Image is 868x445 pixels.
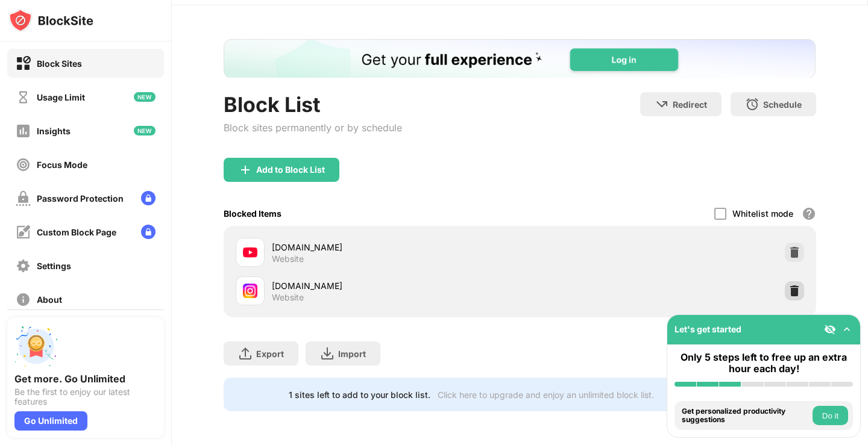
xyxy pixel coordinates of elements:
div: Custom Block Page [37,227,116,237]
div: About [37,294,62,305]
div: Settings [37,261,71,271]
img: new-icon.svg [134,126,156,135]
img: lock-menu.svg [141,225,156,239]
img: logo-blocksite.svg [8,8,93,33]
img: settings-off.svg [16,258,31,273]
div: Blocked Items [224,208,281,219]
div: Block List [224,92,402,117]
img: insights-off.svg [16,123,31,138]
div: Go Unlimited [14,411,87,431]
button: Do it [813,406,848,425]
img: time-usage-off.svg [16,90,31,105]
img: favicons [243,245,257,260]
div: Website [272,292,304,303]
div: Click here to upgrade and enjoy an unlimited block list. [438,390,654,400]
div: Insights [37,126,71,136]
img: omni-setup-toggle.svg [841,323,853,335]
div: Get more. Go Unlimited [14,373,157,385]
img: lock-menu.svg [141,191,156,205]
div: Whitelist mode [732,208,793,219]
div: Get personalized productivity suggestions [682,407,810,425]
div: Block sites permanently or by schedule [224,122,402,134]
div: Focus Mode [37,160,87,170]
div: Be the first to enjoy our latest features [14,387,157,406]
img: password-protection-off.svg [16,191,31,206]
div: Export [256,349,284,359]
iframe: Banner [224,39,816,78]
div: Website [272,254,304,264]
img: block-on.svg [16,56,31,71]
div: Add to Block List [256,165,325,175]
img: focus-off.svg [16,157,31,172]
div: Usage Limit [37,92,85,102]
div: Redirect [673,99,707,110]
img: push-unlimited.svg [14,325,58,368]
div: Only 5 steps left to free up an extra hour each day! [675,352,853,375]
div: Import [338,349,366,359]
div: Let's get started [675,324,741,334]
div: [DOMAIN_NAME] [272,241,520,254]
img: eye-not-visible.svg [824,323,836,335]
div: 1 sites left to add to your block list. [289,390,430,400]
div: Block Sites [37,58,82,69]
img: new-icon.svg [134,92,156,102]
img: customize-block-page-off.svg [16,225,31,240]
img: favicons [243,284,257,298]
div: Password Protection [37,193,124,204]
div: Schedule [763,99,802,110]
img: about-off.svg [16,292,31,307]
div: [DOMAIN_NAME] [272,279,520,292]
